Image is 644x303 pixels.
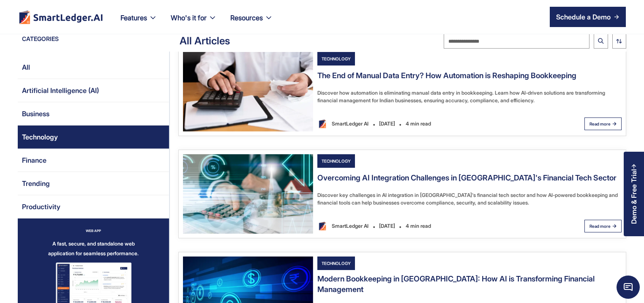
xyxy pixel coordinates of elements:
div: Technology [317,257,355,270]
div: CATEGORIES [18,35,59,47]
div: Schedule a Demo [556,12,611,22]
div: [DATE] [375,219,399,233]
div: . [373,116,375,132]
div: . [399,218,401,234]
div: [DATE] [375,117,399,131]
img: loop [616,39,622,44]
div: SmartLedger AI [327,117,373,131]
div: Finance [22,153,46,167]
div: . [373,218,375,234]
a: Overcoming AI Integration Challenges in [GEOGRAPHIC_DATA]'s Financial Tech Sector [317,172,617,187]
div: Resources [224,12,280,34]
div: Trending [22,177,50,190]
div: Features [114,12,164,34]
div: 4 min read [401,219,435,233]
div: SmartLedger AI [327,219,373,233]
div: Who's it for [164,12,224,34]
div: Read more [589,219,611,233]
a: Business [18,102,169,126]
a: Read more [584,220,622,232]
div: Technology [22,130,58,144]
a: Schedule a Demo [550,7,626,27]
img: arrow right [612,224,617,228]
h4: Modern Bookkeeping in [GEOGRAPHIC_DATA]: How AI is Transforming Financial Management [317,273,622,295]
a: All [18,56,169,79]
img: Search [598,38,604,44]
a: Productivity [18,195,169,218]
div: Discover how automation is eliminating manual data entry in bookkeeping. Learn how AI-driven solu... [317,89,622,104]
a: Trending [18,172,169,195]
div: Technology [317,154,355,168]
div: All Articles [171,34,230,48]
img: arrow right [612,122,617,126]
div: Who's it for [171,12,207,24]
span: Chat Widget [617,276,640,299]
div: Productivity [22,200,60,213]
a: Technology [317,52,427,66]
div: All [22,60,30,74]
div: Technology [317,52,355,66]
h4: Overcoming AI Integration Challenges in [GEOGRAPHIC_DATA]'s Financial Tech Sector [317,172,617,183]
div: Artificial Intelligence (AI) [22,84,99,97]
div: 4 min read [401,117,435,131]
div: Read more [589,117,611,131]
a: Technology [317,257,427,270]
a: Finance [18,149,169,172]
div: Demo & Free Trial [630,169,638,224]
a: Read more [584,117,622,130]
a: Modern Bookkeeping in [GEOGRAPHIC_DATA]: How AI is Transforming Financial Management [317,273,622,299]
img: arrow right icon [614,14,619,19]
a: Artificial Intelligence (AI) [18,79,169,102]
div: Features [120,12,147,24]
div: Discover key challenges in AI integration in [GEOGRAPHIC_DATA]'s financial tech sector and how AI... [317,191,622,207]
a: Technology [18,126,169,149]
a: Technology [317,154,427,168]
h4: The End of Manual Data Entry? How Automation is Reshaping Bookkeeping [317,70,576,81]
div: . [399,116,401,132]
div: Business [22,107,49,120]
a: home [18,10,104,24]
img: footer logo [18,10,104,24]
a: The End of Manual Data Entry? How Automation is Reshaping Bookkeeping [317,70,576,85]
div: Resources [230,12,263,24]
a: CATEGORIES [18,35,171,47]
div: A fast, secure, and standalone web application for seamless performance. [48,239,139,258]
div: WEB APP [86,227,101,235]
